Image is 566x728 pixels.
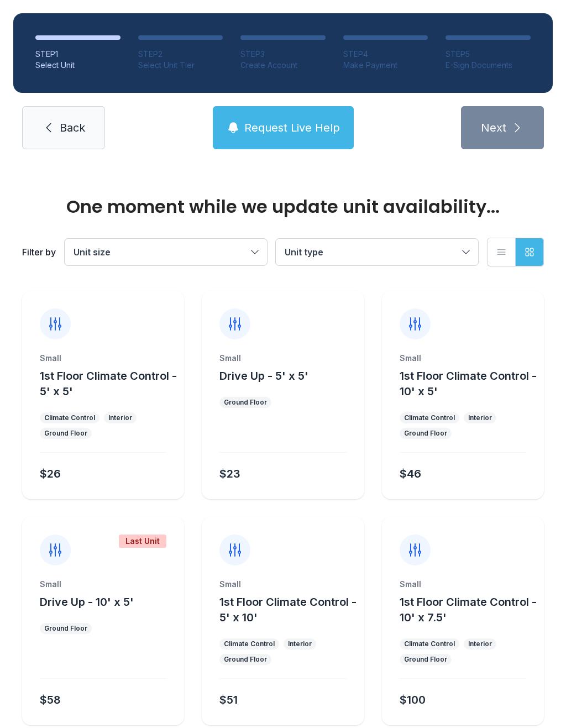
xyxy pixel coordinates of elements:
[40,368,180,399] button: 1st Floor Climate Control - 5' x 5'
[40,595,134,609] span: Drive Up - 10' x 5'
[40,369,177,398] span: 1st Floor Climate Control - 5' x 5'
[138,49,223,60] div: STEP 2
[400,368,539,399] button: 1st Floor Climate Control - 10' x 5'
[400,353,526,364] div: Small
[219,353,346,364] div: Small
[400,692,426,708] div: $100
[219,369,308,383] span: Drive Up - 5' x 5'
[404,655,447,664] div: Ground Floor
[404,640,455,648] div: Climate Control
[468,640,492,648] div: Interior
[44,413,95,422] div: Climate Control
[65,239,267,265] button: Unit size
[219,579,346,590] div: Small
[35,49,120,60] div: STEP 1
[400,595,537,624] span: 1st Floor Climate Control - 10' x 7.5'
[446,49,531,60] div: STEP 5
[35,60,120,71] div: Select Unit
[400,579,526,590] div: Small
[22,198,544,216] div: One moment while we update unit availability...
[219,594,359,625] button: 1st Floor Climate Control - 5' x 10'
[468,413,492,422] div: Interior
[285,247,323,258] span: Unit type
[119,535,166,548] div: Last Unit
[481,120,506,135] span: Next
[219,368,308,384] button: Drive Up - 5' x 5'
[404,429,447,438] div: Ground Floor
[219,692,238,708] div: $51
[40,353,166,364] div: Small
[74,247,111,258] span: Unit size
[224,640,275,648] div: Climate Control
[404,413,455,422] div: Climate Control
[224,655,267,664] div: Ground Floor
[219,595,357,624] span: 1st Floor Climate Control - 5' x 10'
[40,579,166,590] div: Small
[240,60,326,71] div: Create Account
[224,398,267,407] div: Ground Floor
[343,49,428,60] div: STEP 4
[219,466,240,481] div: $23
[276,239,478,265] button: Unit type
[22,245,56,259] div: Filter by
[446,60,531,71] div: E-Sign Documents
[40,692,61,708] div: $58
[343,60,428,71] div: Make Payment
[240,49,326,60] div: STEP 3
[40,466,61,481] div: $26
[44,429,87,438] div: Ground Floor
[108,413,132,422] div: Interior
[400,594,539,625] button: 1st Floor Climate Control - 10' x 7.5'
[400,466,421,481] div: $46
[40,594,134,610] button: Drive Up - 10' x 5'
[400,369,537,398] span: 1st Floor Climate Control - 10' x 5'
[44,624,87,633] div: Ground Floor
[244,120,340,135] span: Request Live Help
[288,640,312,648] div: Interior
[60,120,85,135] span: Back
[138,60,223,71] div: Select Unit Tier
